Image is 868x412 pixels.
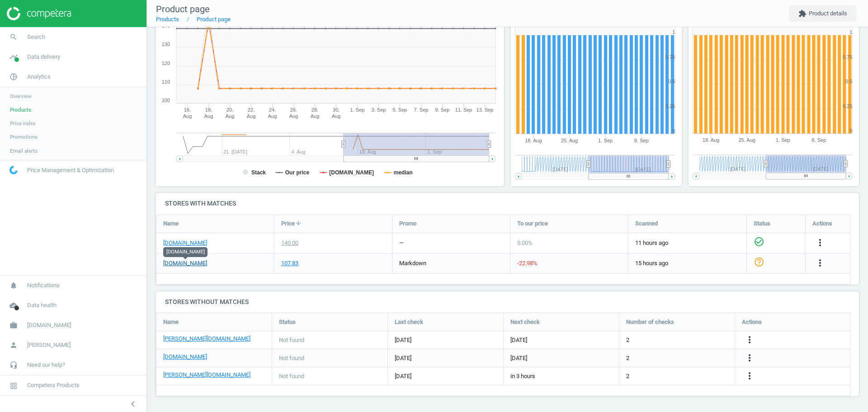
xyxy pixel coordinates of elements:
[226,113,235,119] tspan: Aug
[311,107,318,112] tspan: 28.
[285,169,310,176] tspan: Our price
[162,79,170,84] text: 110
[843,103,852,109] text: 0.25
[744,370,755,381] i: more_vert
[455,107,472,112] tspan: 11. Sep
[517,260,538,267] span: -22.98 %
[269,107,276,112] tspan: 24.
[395,354,496,362] span: [DATE]
[510,318,540,326] span: Next check
[510,354,527,362] span: [DATE]
[672,29,675,35] text: 1
[635,239,740,247] span: 11 hours ago
[27,301,57,309] span: Data health
[281,259,298,267] div: 107.83
[789,5,857,22] button: extensionProduct details
[279,372,304,380] span: Not found
[626,318,674,326] span: Number of checks
[744,352,755,363] i: more_vert
[248,107,255,112] tspan: 22.
[5,356,22,374] i: headset_mic
[279,354,304,362] span: Not found
[5,68,22,85] i: pie_chart_outlined
[815,257,826,269] button: more_vert
[163,371,250,379] a: [PERSON_NAME][DOMAIN_NAME]
[127,398,138,409] i: chevron_left
[744,352,755,364] button: more_vert
[815,257,826,268] i: more_vert
[183,113,192,119] tspan: Aug
[156,291,859,313] h4: Stores without matches
[251,169,266,176] tspan: Stack
[197,16,231,23] a: Product page
[744,370,755,382] button: more_vert
[754,220,770,228] span: Status
[849,29,852,35] text: 1
[744,334,755,346] button: more_vert
[281,239,298,247] div: 140.00
[163,335,250,343] a: [PERSON_NAME][DOMAIN_NAME]
[510,372,535,380] span: in 3 hours
[399,220,416,228] span: Promo
[5,317,22,334] i: work
[399,260,426,267] span: markdown
[754,236,764,247] i: check_circle_outline
[205,107,212,112] tspan: 18.
[798,9,807,18] i: extension
[635,220,658,228] span: Scanned
[525,138,542,143] tspan: 18. Aug
[9,166,18,174] img: wGWNvw8QSZomAAAAABJRU5ErkJggg==
[226,107,233,112] tspan: 20.
[665,103,675,109] text: 0.25
[162,42,170,47] text: 130
[156,4,210,14] span: Product page
[311,113,320,119] tspan: Aug
[399,239,404,247] div: —
[329,169,374,176] tspan: [DOMAIN_NAME]
[27,381,80,389] span: Competera Products
[295,219,302,226] i: arrow_downward
[5,277,22,294] i: notifications
[395,318,423,326] span: Last check
[812,138,826,143] tspan: 8. Sep
[395,372,496,380] span: [DATE]
[626,354,629,362] span: 2
[635,259,740,267] span: 15 hours ago
[27,73,51,81] span: Analytics
[517,220,548,228] span: To our price
[350,107,365,112] tspan: 1. Sep
[742,318,762,326] span: Actions
[626,372,629,380] span: 2
[668,79,675,84] text: 0.5
[247,113,256,119] tspan: Aug
[10,133,38,140] span: Promotions
[5,48,22,66] i: timeline
[395,336,496,344] span: [DATE]
[332,113,341,119] tspan: Aug
[634,138,649,143] tspan: 8. Sep
[703,138,719,143] tspan: 18. Aug
[163,220,179,228] span: Name
[27,33,45,41] span: Search
[5,337,22,354] i: person
[744,334,755,345] i: more_vert
[279,318,296,326] span: Status
[156,193,859,214] h4: Stores with matches
[163,247,208,257] div: [DOMAIN_NAME]
[845,79,852,84] text: 0.5
[414,107,429,112] tspan: 7. Sep
[561,138,578,143] tspan: 25. Aug
[815,237,826,249] button: more_vert
[394,169,413,176] tspan: median
[754,257,764,267] i: help_outline
[122,398,144,410] button: chevron_left
[163,318,179,326] span: Name
[163,259,207,267] a: [DOMAIN_NAME]
[626,336,629,344] span: 2
[672,128,675,134] text: 0
[5,28,22,46] i: search
[849,128,852,134] text: 0
[372,107,386,112] tspan: 3. Sep
[812,220,832,228] span: Actions
[393,107,407,112] tspan: 5. Sep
